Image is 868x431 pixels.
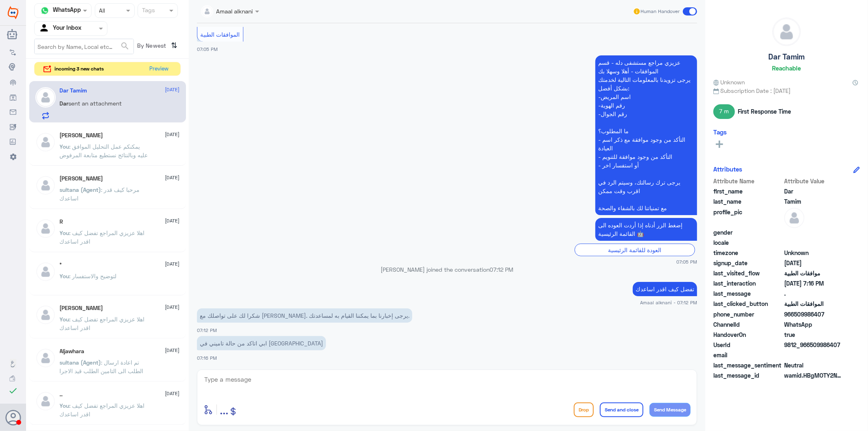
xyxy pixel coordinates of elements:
[773,18,800,46] img: defaultAdmin.png
[595,55,697,215] p: 16/8/2025, 7:05 PM
[220,400,228,419] button: ...
[165,217,180,224] span: [DATE]
[60,186,140,202] span: : مرحبا كيف قدر اساعدك
[640,299,697,306] span: Amaal alknani - 07:12 PM
[60,100,69,107] span: Dar
[35,218,56,239] img: defaultAdmin.png
[490,266,514,273] span: 07:12 PM
[784,289,843,298] span: .
[784,238,843,247] span: null
[165,347,180,354] span: [DATE]
[39,4,51,17] img: whatsapp.png
[784,299,843,308] span: الموافقات الطبية
[201,31,240,38] span: الموافقات الطبية
[60,186,101,193] span: sultana (Agent)
[676,258,697,265] span: 07:05 PM
[197,328,217,333] span: 07:12 PM
[713,259,783,267] span: signup_date
[165,131,180,138] span: [DATE]
[60,132,103,139] h5: Osama Mansour
[713,187,783,196] span: first_name
[784,248,843,257] span: Unknown
[713,289,783,298] span: last_message
[575,244,695,256] div: العودة للقائمة الرئيسية
[35,262,56,282] img: defaultAdmin.png
[197,355,217,361] span: 07:16 PM
[171,39,178,52] i: ⇅
[784,351,843,359] span: null
[713,341,783,349] span: UserId
[713,228,783,237] span: gender
[69,100,122,107] span: sent an attachment
[713,361,783,369] span: last_message_sentiment
[35,348,56,368] img: defaultAdmin.png
[60,143,70,150] span: You
[220,402,228,417] span: ...
[713,269,783,277] span: last_visited_flow
[60,316,70,323] span: You
[713,177,783,185] span: Attribute Name
[738,107,791,116] span: First Response Time
[769,52,805,62] h5: Dar Tamim
[55,65,104,73] span: incoming 3 new chats
[713,128,727,136] h6: Tags
[713,320,783,329] span: ChannelId
[35,132,56,152] img: defaultAdmin.png
[60,359,101,366] span: sultana (Agent)
[713,351,783,359] span: email
[141,6,155,16] div: Tags
[60,273,70,279] span: You
[120,40,130,53] button: search
[60,305,103,312] h5: Ahmad Mansi
[35,391,56,411] img: defaultAdmin.png
[784,310,843,319] span: 966509986407
[784,361,843,369] span: 0
[784,208,805,228] img: defaultAdmin.png
[35,305,56,325] img: defaultAdmin.png
[713,330,783,339] span: HandoverOn
[574,402,594,417] button: Drop
[35,175,56,196] img: defaultAdmin.png
[713,310,783,319] span: phone_number
[713,371,783,380] span: last_message_id
[70,273,117,279] span: : لتوضيح والاستفسار
[134,39,168,55] span: By Newest
[35,39,133,54] input: Search by Name, Local etc…
[713,279,783,288] span: last_interaction
[641,8,680,15] span: Human Handover
[60,229,70,236] span: You
[713,197,783,206] span: last_name
[713,78,745,86] span: Unknown
[713,86,860,95] span: Subscription Date : [DATE]
[784,228,843,237] span: null
[5,410,21,425] button: Avatar
[35,87,56,108] img: defaultAdmin.png
[165,260,180,268] span: [DATE]
[60,175,103,182] h5: Ahmed
[8,386,18,396] i: check
[165,303,180,311] span: [DATE]
[649,403,691,417] button: Send Message
[60,218,63,225] h5: R
[60,262,62,268] h5: °
[595,218,697,241] p: 16/8/2025, 7:05 PM
[713,248,783,257] span: timezone
[784,187,843,196] span: Dar
[713,299,783,308] span: last_clicked_button
[784,371,843,380] span: wamid.HBgMOTY2NTA5OTg2NDA3FQIAEhgUM0FCNDkwMkJDRTFEMDYzMDkyQTEA
[633,282,697,296] p: 16/8/2025, 7:12 PM
[197,336,326,350] p: 16/8/2025, 7:16 PM
[60,402,70,409] span: You
[713,238,783,247] span: locale
[784,177,843,185] span: Attribute Value
[784,341,843,349] span: 9812_966509986407
[165,86,180,93] span: [DATE]
[146,62,172,76] button: Preview
[60,359,144,374] span: : تم اعادة ارسال الطلب الى التامين الطلب قيد الاجرا
[60,402,145,418] span: : اهلا عزيزي المراجع تفضل كيف اقدر اساعدك
[713,165,742,173] h6: Attributes
[713,104,735,119] span: 7 m
[165,174,180,181] span: [DATE]
[784,197,843,206] span: Tamim
[197,308,412,323] p: 16/8/2025, 7:12 PM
